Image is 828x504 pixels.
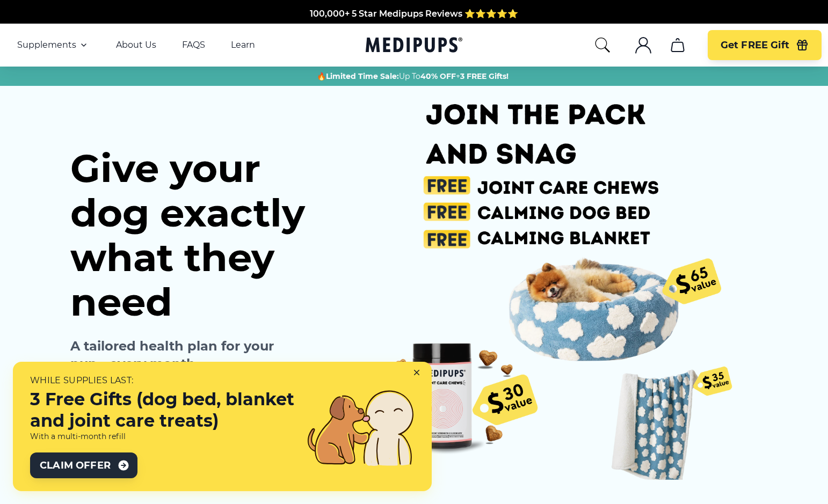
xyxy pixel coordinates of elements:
span: Made In The [GEOGRAPHIC_DATA] from domestic & globally sourced ingredients [236,21,593,31]
span: Supplements [17,40,76,50]
img: 3 FREE Gifts [345,86,739,480]
span: Get FREE Gift [721,39,789,52]
button: Supplements [17,39,90,52]
p: A tailored health plan for your pup - every month [70,337,303,372]
h6: With a multi-month refill [30,432,294,442]
button: Get FREE Gift [708,30,822,60]
span: Claim Offer [40,459,111,472]
button: account [630,32,656,58]
span: 🔥 Up To + [317,71,509,82]
a: Medipups [366,35,462,57]
button: cart [665,32,691,58]
h1: Give your dog exactly what they need [70,146,345,324]
a: FAQS [182,40,205,50]
button: search [594,36,611,54]
a: Learn [231,40,255,50]
h3: 3 Free Gifts (dog bed, blanket and joint care treats) [30,389,294,432]
span: 100,000+ 5 Star Medipups Reviews ⭐️⭐️⭐️⭐️⭐️ [310,8,518,18]
button: Claim Offer [30,452,137,478]
a: About Us [116,40,156,50]
h5: While supplies last: [30,375,294,386]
